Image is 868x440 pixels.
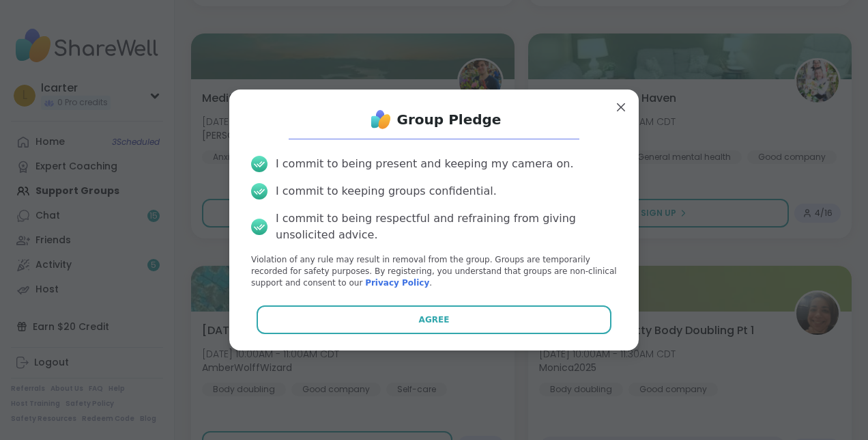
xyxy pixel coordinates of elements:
[276,183,497,200] div: I commit to keeping groups confidential.
[257,305,612,334] button: Agree
[365,278,429,288] a: Privacy Policy
[276,156,573,172] div: I commit to being present and keeping my camera on.
[367,106,394,133] img: ShareWell Logo
[397,110,502,129] h1: Group Pledge
[276,210,617,243] div: I commit to being respectful and refraining from giving unsolicited advice.
[419,314,450,326] span: Agree
[251,254,617,288] p: Violation of any rule may result in removal from the group. Groups are temporarily recorded for s...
